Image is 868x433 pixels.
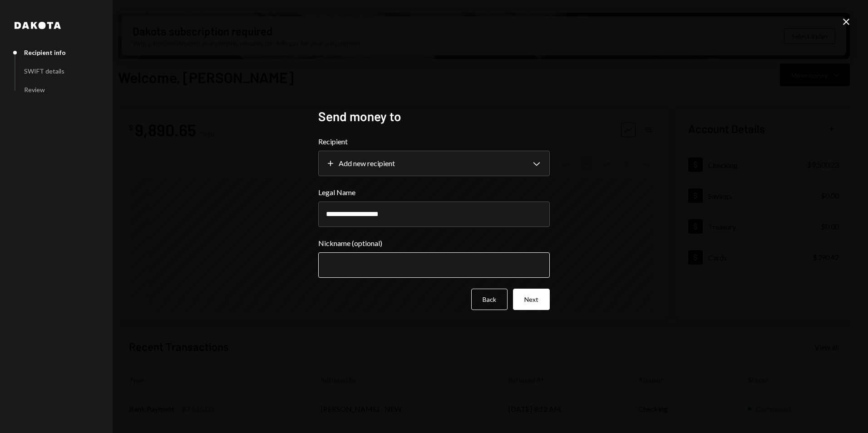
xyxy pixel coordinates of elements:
[318,187,550,198] label: Legal Name
[24,49,66,56] div: Recipient info
[318,151,550,176] button: Recipient
[318,108,550,125] h2: Send money to
[24,67,64,75] div: SWIFT details
[513,289,550,310] button: Next
[471,289,508,310] button: Back
[318,238,550,249] label: Nickname (optional)
[24,86,45,93] div: Review
[318,136,550,147] label: Recipient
